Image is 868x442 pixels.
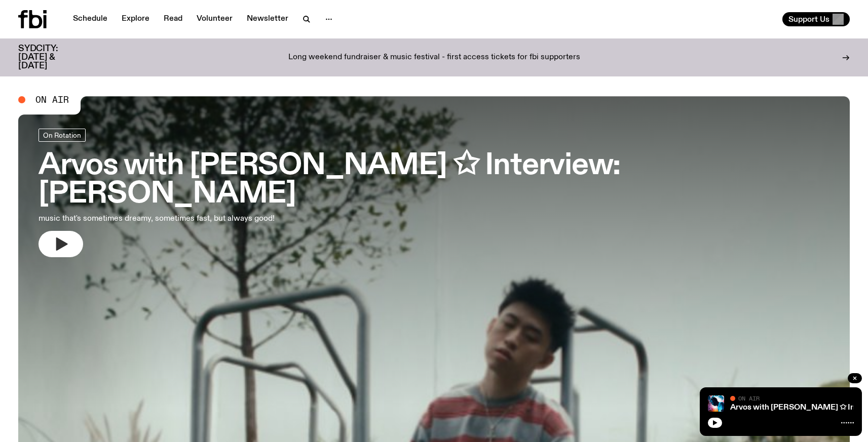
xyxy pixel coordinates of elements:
[116,12,156,26] a: Explore
[788,15,829,24] span: Support Us
[782,12,850,26] button: Support Us
[43,131,81,139] span: On Rotation
[708,395,724,412] img: Rich Brian sits on playground equipment pensively, feeling ethereal in a misty setting
[39,129,829,257] a: Arvos with [PERSON_NAME] ✩ Interview: [PERSON_NAME]music that's sometimes dreamy, sometimes fast,...
[241,12,294,26] a: Newsletter
[158,12,188,26] a: Read
[191,12,239,26] a: Volunteer
[288,53,580,62] p: Long weekend fundraiser & music festival - first access tickets for fbi supporters
[67,12,114,26] a: Schedule
[738,395,760,401] span: On Air
[35,95,69,104] span: On Air
[18,45,83,70] h3: SYDCITY: [DATE] & [DATE]
[39,213,298,225] p: music that's sometimes dreamy, sometimes fast, but always good!
[39,152,829,209] h3: Arvos with [PERSON_NAME] ✩ Interview: [PERSON_NAME]
[39,129,86,142] a: On Rotation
